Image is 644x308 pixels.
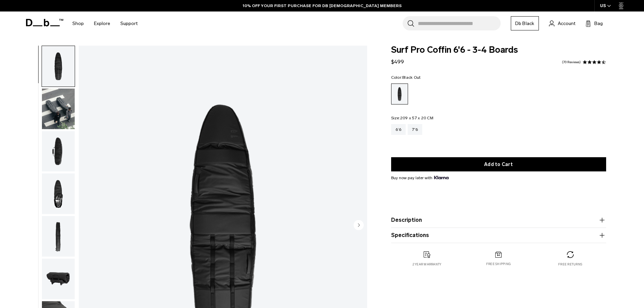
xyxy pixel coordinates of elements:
[354,220,364,231] button: Next slide
[120,11,138,35] a: Support
[94,11,110,35] a: Explore
[42,131,75,172] img: Surf Pro Coffin 6'6 - 3-4 Boards
[391,46,606,54] span: Surf Pro Coffin 6'6 - 3-4 Boards
[42,258,75,300] button: Surf Pro Coffin 6'6 - 3-4 Boards
[391,116,433,120] legend: Size:
[594,20,603,27] span: Bag
[42,259,75,299] img: Surf Pro Coffin 6'6 - 3-4 Boards
[42,173,75,214] img: Surf Pro Coffin 6'6 - 3-4 Boards
[558,20,575,27] span: Account
[42,88,75,129] button: Surf Pro Coffin 6'6 - 3-4 Boards
[558,262,582,267] p: Free returns
[391,124,406,135] a: 6’6
[67,11,143,35] nav: Main Navigation
[42,46,75,87] button: Surf Pro Coffin 6'6 - 3-4 Boards
[391,216,606,224] button: Description
[391,84,408,104] a: Black Out
[243,3,402,9] a: 10% OFF YOUR FIRST PURCHASE FOR DB [DEMOGRAPHIC_DATA] MEMBERS
[391,175,449,181] span: Buy now pay later with
[42,131,75,172] button: Surf Pro Coffin 6'6 - 3-4 Boards
[408,124,422,135] a: 7'6
[434,176,449,179] img: {"height" => 20, "alt" => "Klarna"}
[391,58,404,65] span: $499
[42,173,75,214] button: Surf Pro Coffin 6'6 - 3-4 Boards
[486,262,511,266] p: Free shipping
[391,231,606,239] button: Specifications
[586,19,603,27] button: Bag
[42,216,75,257] button: Surf Pro Coffin 6'6 - 3-4 Boards
[549,19,575,27] a: Account
[511,16,539,30] a: Db Black
[391,157,606,171] button: Add to Cart
[562,61,581,64] a: 70 reviews
[42,216,75,257] img: Surf Pro Coffin 6'6 - 3-4 Boards
[402,75,421,80] span: Black Out
[42,46,75,87] img: Surf Pro Coffin 6'6 - 3-4 Boards
[400,116,433,120] span: 209 x 57 x 20 CM
[391,75,421,79] legend: Color:
[42,89,75,129] img: Surf Pro Coffin 6'6 - 3-4 Boards
[412,262,442,267] p: 2 year warranty
[72,11,84,35] a: Shop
